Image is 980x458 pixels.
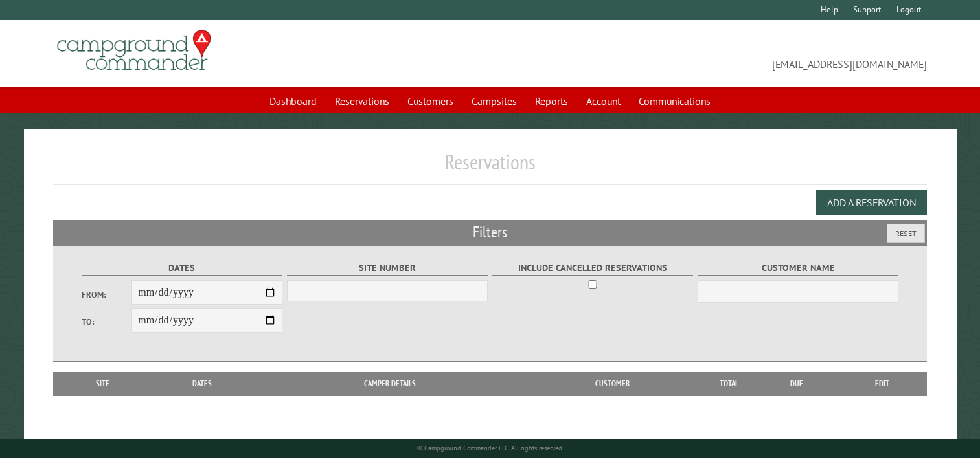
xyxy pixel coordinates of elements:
button: Reset [887,224,925,243]
th: Due [755,372,838,395]
h1: Reservations [53,149,927,185]
th: Dates [146,372,258,395]
a: Communications [631,89,718,113]
a: Campsites [464,89,525,113]
a: Account [578,89,628,113]
span: [EMAIL_ADDRESS][DOMAIN_NAME] [490,36,928,72]
label: From: [82,289,132,301]
button: Add a Reservation [816,190,927,215]
label: To: [82,316,132,328]
th: Total [703,372,755,395]
label: Include Cancelled Reservations [492,261,694,276]
img: Campground Commander [53,25,215,76]
a: Customers [400,89,461,113]
th: Site [60,372,146,395]
a: Reports [527,89,576,113]
th: Customer [521,372,703,395]
th: Camper Details [258,372,521,395]
label: Customer Name [698,261,899,276]
small: © Campground Commander LLC. All rights reserved. [417,444,564,452]
a: Reservations [327,89,397,113]
a: Dashboard [262,89,325,113]
label: Dates [82,261,283,276]
label: Site Number [287,261,488,276]
th: Edit [838,372,927,395]
h2: Filters [53,220,927,245]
